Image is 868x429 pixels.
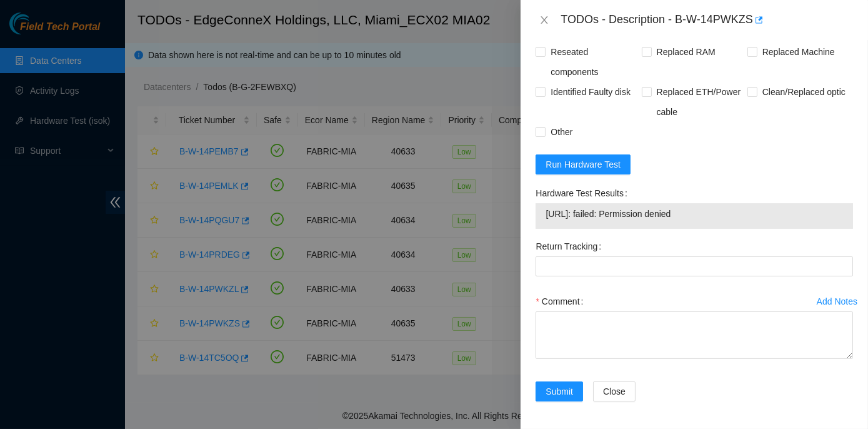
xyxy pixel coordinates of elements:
span: Replaced RAM [652,42,721,62]
button: Run Hardware Test [536,154,631,174]
button: Close [536,14,553,26]
button: Submit [536,381,583,401]
label: Hardware Test Results [536,183,632,203]
input: Return Tracking [536,256,853,276]
span: Identified Faulty disk [546,82,636,102]
span: [URL]: failed: Permission denied [546,207,843,221]
span: Submit [546,385,573,398]
textarea: Comment [536,311,853,359]
button: Close [593,381,636,401]
span: Run Hardware Test [546,158,621,171]
span: Replaced ETH/Power cable [652,82,747,122]
span: Clean/Replaced optic [757,82,851,102]
span: Reseated components [546,42,641,82]
span: Close [603,385,626,398]
div: Add Notes [817,297,857,306]
button: Add Notes [816,291,858,311]
label: Return Tracking [536,236,606,256]
span: close [539,15,549,25]
span: Other [546,122,577,142]
label: Comment [536,291,588,311]
div: TODOs - Description - B-W-14PWKZS [561,10,853,30]
span: Replaced Machine [757,42,840,62]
